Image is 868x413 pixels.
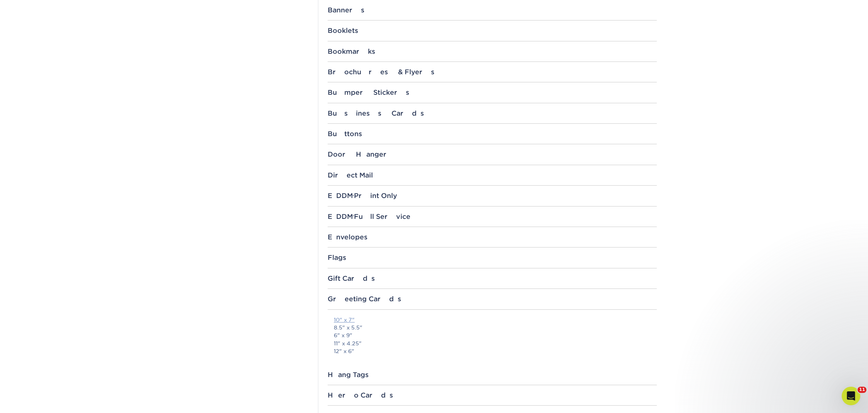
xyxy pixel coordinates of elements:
div: Booklets [328,27,657,34]
div: Buttons [328,130,657,138]
a: 10" x 7" [334,317,355,323]
small: ® [353,215,354,218]
div: Bookmarks [328,48,657,55]
div: EDDM Full Service [328,213,657,220]
iframe: Intercom live chat [842,387,860,405]
div: Hang Tags [328,371,657,379]
div: Bumper Stickers [328,89,657,96]
div: Envelopes [328,233,657,241]
a: 6" x 9" [334,332,352,338]
div: Greeting Cards [328,295,657,303]
span: 11 [858,387,866,393]
div: Hero Cards [328,391,657,399]
a: 12" x 6" [334,348,354,354]
div: Brochures & Flyers [328,68,657,76]
div: Direct Mail [328,171,657,179]
div: Flags [328,254,657,261]
div: Gift Cards [328,275,657,282]
small: ® [353,194,354,198]
a: 8.5" x 5.5" [334,324,362,331]
div: Door Hanger [328,150,657,158]
div: Banners [328,6,657,14]
div: Business Cards [328,109,657,117]
a: 11" x 4.25" [334,340,362,346]
div: EDDM Print Only [328,192,657,200]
